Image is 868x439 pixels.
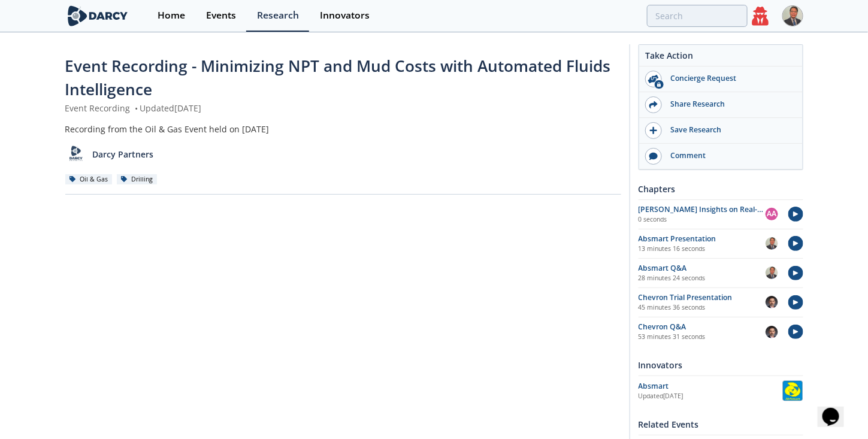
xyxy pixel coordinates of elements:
input: Advanced Search [647,5,748,27]
div: Take Action [639,49,803,66]
img: 0796ef69-b90a-4e68-ba11-5d0191a10bb8 [766,326,778,338]
img: play-chapters.svg [788,266,803,281]
p: 0 seconds [639,215,766,225]
a: Absmart Updated[DATE] Absmart [639,380,803,401]
img: play-chapters.svg [788,325,803,340]
p: 13 minutes 16 seconds [639,244,766,254]
p: 28 minutes 24 seconds [639,274,766,283]
p: 45 minutes 36 seconds [639,303,766,313]
div: Events [206,11,236,20]
div: Absmart Q&A [639,263,766,274]
img: play-chapters.svg [788,295,803,310]
img: f391ab45-d698-4384-b787-576124f63af6 [766,267,778,279]
div: Comment [662,150,796,161]
img: logo-wide.svg [65,5,131,26]
span: • [133,102,140,114]
div: Chevron Q&A [639,322,766,332]
div: Home [158,11,185,20]
div: Drilling [117,174,158,185]
div: Absmart Presentation [639,234,766,244]
img: f391ab45-d698-4384-b787-576124f63af6 [766,237,778,250]
div: Event Recording Updated [DATE] [65,102,621,114]
div: Absmart [639,381,782,392]
div: AA [766,208,778,220]
div: Save Research [662,125,796,135]
div: Related Events [639,414,803,435]
div: Updated [DATE] [639,392,782,401]
div: Research [257,11,299,20]
img: Profile [782,5,803,26]
div: Share Research [662,99,796,110]
p: 53 minutes 31 seconds [639,332,766,342]
div: Chapters [639,178,803,199]
div: Concierge Request [662,73,796,84]
div: Innovators [639,355,803,376]
img: play-chapters.svg [788,207,803,222]
div: Oil & Gas [65,174,113,185]
img: 0796ef69-b90a-4e68-ba11-5d0191a10bb8 [766,296,778,308]
span: Event Recording - Minimizing NPT and Mud Costs with Automated Fluids Intelligence [65,55,611,100]
img: play-chapters.svg [788,236,803,251]
div: Chevron Trial Presentation [639,292,766,303]
p: Darcy Partners [92,148,153,161]
img: Absmart [782,380,803,401]
div: Recording from the Oil & Gas Event held on [DATE] [65,123,621,135]
iframe: chat widget [818,391,856,427]
div: [PERSON_NAME] Insights on Real-time fluid monitoring [639,204,766,215]
div: Innovators [320,11,370,20]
